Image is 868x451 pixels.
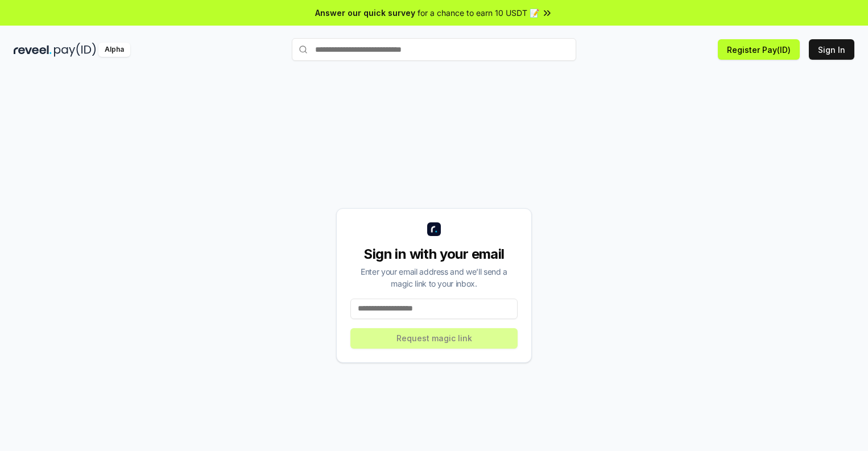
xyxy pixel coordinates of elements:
button: Register Pay(ID) [718,39,800,60]
div: Alpha [98,43,130,57]
img: pay_id [54,43,96,57]
span: for a chance to earn 10 USDT 📝 [418,7,539,19]
img: logo_small [427,222,441,236]
button: Sign In [809,39,854,60]
div: Sign in with your email [350,245,518,263]
div: Enter your email address and we’ll send a magic link to your inbox. [350,266,518,289]
span: Answer our quick survey [315,7,415,19]
img: reveel_dark [14,43,52,57]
